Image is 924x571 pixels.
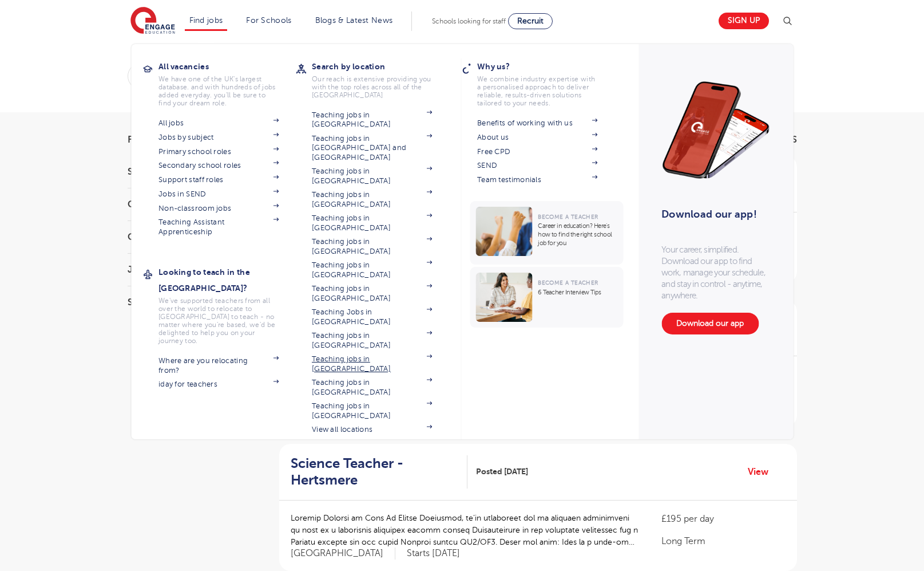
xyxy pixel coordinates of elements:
[312,378,432,397] a: Teaching jobs in [GEOGRAPHIC_DATA]
[538,222,617,247] p: Career in education? Here’s how to find the right school job for you
[661,202,765,227] h3: Download our app!
[470,201,626,265] a: Become a TeacherCareer in education? Here’s how to find the right school job for you
[312,134,432,162] a: Teaching jobs in [GEOGRAPHIC_DATA] and [GEOGRAPHIC_DATA]
[477,147,597,156] a: Free CPD
[158,119,279,128] a: All jobs
[128,200,253,209] h3: County
[130,7,175,36] img: Engage Education
[246,16,291,25] a: For Schools
[312,425,432,434] a: View all locations
[158,75,279,107] p: We have one of the UK's largest database. and with hundreds of jobs added everyday. you'll be sur...
[128,135,162,144] span: Filters
[477,175,597,184] a: Team testimonials
[158,161,279,170] a: Secondary school roles
[517,17,544,25] span: Recruit
[661,534,785,548] p: Long Term
[158,147,279,156] a: Primary school roles
[312,331,432,350] a: Teaching jobs in [GEOGRAPHIC_DATA]
[719,13,769,29] a: Sign up
[312,58,449,74] h3: Search by location
[189,16,223,25] a: Find jobs
[477,119,597,128] a: Benefits of working with us
[128,298,253,307] h3: Sector
[158,58,296,107] a: All vacanciesWe have one of the UK's largest database. and with hundreds of jobs added everyday. ...
[312,214,432,233] a: Teaching jobs in [GEOGRAPHIC_DATA]
[315,16,393,25] a: Blogs & Latest News
[158,218,279,237] a: Teaching Assistant Apprenticeship
[312,401,432,420] a: Teaching jobs in [GEOGRAPHIC_DATA]
[291,455,467,489] a: Science Teacher - Hertsmere
[508,13,553,29] a: Recruit
[128,265,253,274] h3: Job Type
[477,75,597,107] p: We combine industry expertise with a personalised approach to deliver reliable, results-driven so...
[748,464,777,479] a: View
[128,63,671,89] div: Submit
[312,284,432,303] a: Teaching jobs in [GEOGRAPHIC_DATA]
[291,455,458,489] h2: Science Teacher - Hertsmere
[661,512,785,526] p: £195 per day
[158,175,279,184] a: Support staff roles
[158,297,279,345] p: We've supported teachers from all over the world to relocate to [GEOGRAPHIC_DATA] to teach - no m...
[538,214,598,220] span: Become a Teacher
[538,279,598,286] span: Become a Teacher
[432,17,506,25] span: Schools looking for staff
[158,58,296,74] h3: All vacancies
[158,264,296,345] a: Looking to teach in the [GEOGRAPHIC_DATA]?We've supported teachers from all over the world to rel...
[291,512,639,548] p: Loremip Dolorsi am Cons Ad Elitse Doeiusmod, te’in utlaboreet dol ma aliquaen adminimveni qu nost...
[312,167,432,186] a: Teaching jobs in [GEOGRAPHIC_DATA]
[661,244,770,301] p: Your career, simplified. Download our app to find work, manage your schedule, and stay in control...
[312,190,432,209] a: Teaching jobs in [GEOGRAPHIC_DATA]
[158,380,279,389] a: iday for teachers
[312,261,432,279] a: Teaching jobs in [GEOGRAPHIC_DATA]
[477,58,614,107] a: Why us?We combine industry expertise with a personalised approach to deliver reliable, results-dr...
[477,58,614,74] h3: Why us?
[158,264,296,296] h3: Looking to teach in the [GEOGRAPHIC_DATA]?
[477,133,597,142] a: About us
[291,548,395,560] span: [GEOGRAPHIC_DATA]
[312,111,432,129] a: Teaching jobs in [GEOGRAPHIC_DATA]
[312,58,449,99] a: Search by locationOur reach is extensive providing you with the top roles across all of the [GEOG...
[476,466,528,478] span: Posted [DATE]
[312,237,432,256] a: Teaching jobs in [GEOGRAPHIC_DATA]
[158,356,279,375] a: Where are you relocating from?
[407,548,460,560] p: Starts [DATE]
[470,267,626,328] a: Become a Teacher6 Teacher Interview Tips
[477,161,597,170] a: SEND
[158,204,279,213] a: Non-classroom jobs
[312,355,432,373] a: Teaching jobs in [GEOGRAPHIC_DATA]
[312,308,432,326] a: Teaching Jobs in [GEOGRAPHIC_DATA]
[158,190,279,199] a: Jobs in SEND
[128,167,253,176] h3: Start Date
[312,75,432,99] p: Our reach is extensive providing you with the top roles across all of the [GEOGRAPHIC_DATA]
[661,313,759,334] a: Download our app
[538,288,617,297] p: 6 Teacher Interview Tips
[158,133,279,142] a: Jobs by subject
[128,233,253,242] h3: City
